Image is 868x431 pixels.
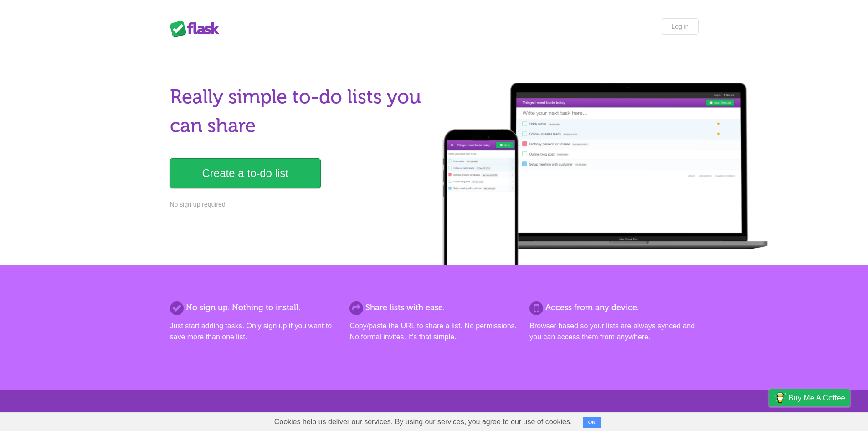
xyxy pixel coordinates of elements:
[170,21,225,37] div: Flask Lists
[529,301,698,314] h2: Access from any device.
[170,321,339,343] p: Just start adding tasks. Only sign up if you want to save more than one list.
[170,200,429,209] p: No sign up required
[170,301,339,314] h2: No sign up. Nothing to install.
[349,321,518,343] p: Copy/paste the URL to share a list. No permissions. No formal invites. It's that simple.
[788,390,845,406] span: Buy me a coffee
[170,83,429,140] h1: Really simple to-do lists you can share
[529,321,698,343] p: Browser based so your lists are always synced and you can access them from anywhere.
[583,417,601,428] button: OK
[170,158,321,188] a: Create a to-do list
[662,18,698,35] a: Log in
[265,413,581,431] span: Cookies help us deliver our services. By using our services, you agree to our use of cookies.
[349,301,518,314] h2: Share lists with ease.
[769,389,850,406] a: Buy me a coffee
[774,390,786,405] img: Buy me a coffee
